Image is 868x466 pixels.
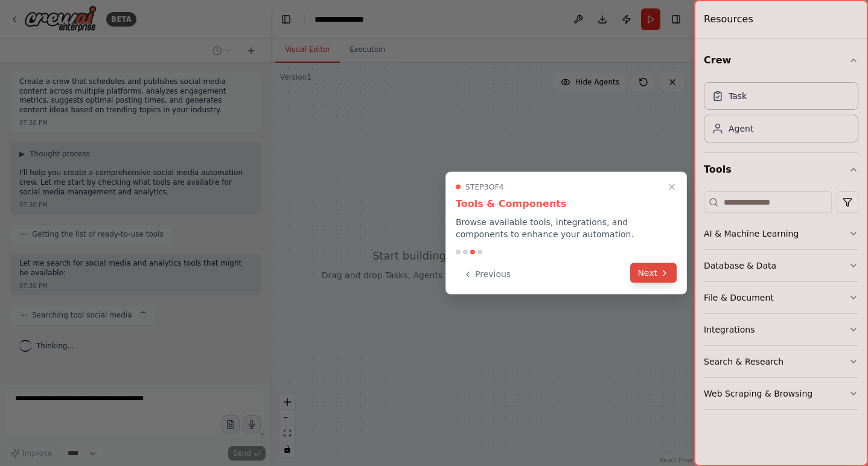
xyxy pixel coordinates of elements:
h3: Tools & Components [456,197,677,211]
button: Hide left sidebar [278,11,295,28]
button: Previous [456,264,518,284]
button: Close walkthrough [665,180,679,194]
button: Next [630,263,677,283]
p: Browse available tools, integrations, and components to enhance your automation. [456,216,677,240]
span: Step 3 of 4 [465,182,504,192]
